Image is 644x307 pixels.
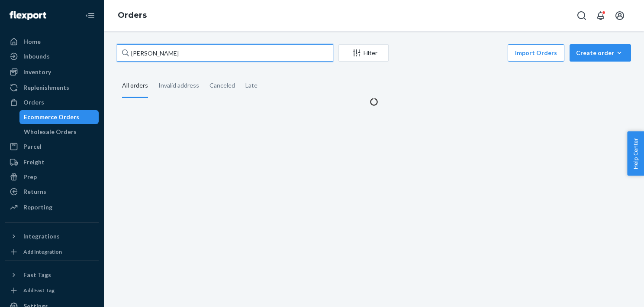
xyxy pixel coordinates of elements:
[5,81,99,95] a: Replenishments
[23,98,44,107] div: Orders
[5,268,99,282] button: Fast Tags
[5,170,99,184] a: Prep
[81,7,99,24] button: Close Navigation
[5,155,99,169] a: Freight
[24,113,79,121] div: Ecommerce Orders
[570,44,631,62] button: Create order
[5,185,99,199] a: Returns
[627,131,644,176] button: Help Center
[23,232,60,241] div: Integrations
[24,127,77,136] div: Wholesale Orders
[23,52,50,61] div: Inbounds
[23,287,55,294] div: Add Fast Tag
[339,49,388,57] div: Filter
[245,74,258,97] div: Late
[19,110,99,124] a: Ecommerce Orders
[23,37,41,46] div: Home
[5,95,99,109] a: Orders
[10,11,46,20] img: Flexport logo
[23,68,51,76] div: Inventory
[338,44,389,62] button: Filter
[23,158,45,167] div: Freight
[5,35,99,49] a: Home
[23,203,52,212] div: Reporting
[573,7,590,24] button: Open Search Box
[122,74,148,98] div: All orders
[19,125,99,139] a: Wholesale Orders
[158,74,199,97] div: Invalid address
[5,49,99,63] a: Inbounds
[5,200,99,214] a: Reporting
[576,49,625,57] div: Create order
[611,7,628,24] button: Open account menu
[23,173,37,181] div: Prep
[5,285,99,296] a: Add Fast Tag
[117,44,333,62] input: Search orders
[23,187,46,196] div: Returns
[23,83,69,92] div: Replenishments
[508,44,564,62] button: Import Orders
[5,140,99,153] a: Parcel
[592,7,609,24] button: Open notifications
[111,3,154,28] ol: breadcrumbs
[5,65,99,79] a: Inventory
[23,248,62,255] div: Add Integration
[23,271,51,279] div: Fast Tags
[118,10,147,20] a: Orders
[209,74,235,97] div: Canceled
[23,142,42,151] div: Parcel
[5,247,99,257] a: Add Integration
[5,229,99,243] button: Integrations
